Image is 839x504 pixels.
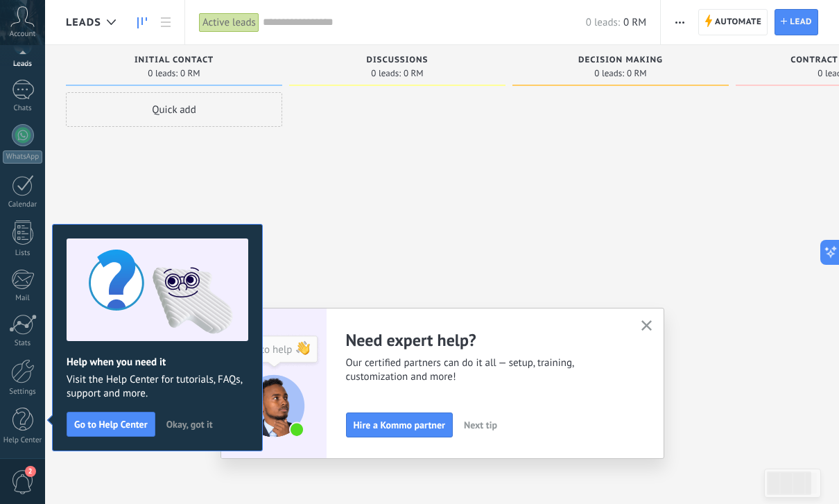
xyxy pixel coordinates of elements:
button: Hire a Kommo partner [346,412,453,437]
div: Help Center [3,436,43,445]
span: 0 RM [404,69,424,78]
div: Decision making [519,55,722,67]
button: Go to Help Center [67,412,155,437]
h2: Need expert help? [346,329,625,351]
span: Automate [715,10,761,35]
span: 0 leads: [586,16,620,29]
div: Initial contact [73,55,275,67]
span: Next tip [464,420,497,430]
span: 0 RM [180,69,200,78]
div: Active leads [199,12,259,33]
span: Okay, got it [166,419,213,429]
a: Automate [698,9,768,35]
div: Stats [3,339,43,348]
span: Go to Help Center [74,419,148,429]
div: Mail [3,294,43,303]
div: Chats [3,104,43,113]
span: 0 leads: [148,69,178,78]
div: Settings [3,388,43,397]
button: More [670,9,690,35]
span: 2 [25,466,36,477]
span: Hire a Kommo partner [354,420,445,430]
button: Next tip [458,415,503,435]
span: 0 RM [627,69,647,78]
a: Lead [775,9,818,35]
span: 0 leads: [371,69,401,78]
span: Visit the Help Center for tutorials, FAQs, support and more. [67,373,248,401]
a: List [154,9,178,36]
span: 0 RM [623,16,646,29]
span: Decision making [578,55,663,65]
div: Discussions [296,55,499,67]
h2: Help when you need it [67,356,248,369]
div: Lists [3,249,43,258]
a: Leads [130,9,154,36]
span: 0 leads: [594,69,624,78]
div: WhatsApp [3,150,42,164]
div: Quick add [66,92,282,127]
span: Initial contact [135,55,214,65]
span: Leads [66,16,101,29]
span: Lead [790,10,812,35]
span: Discussions [366,55,428,65]
div: Calendar [3,200,43,209]
span: Account [10,30,35,39]
button: Okay, got it [160,414,219,435]
span: Our certified partners can do it all — setup, training, customization and more! [346,356,625,384]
